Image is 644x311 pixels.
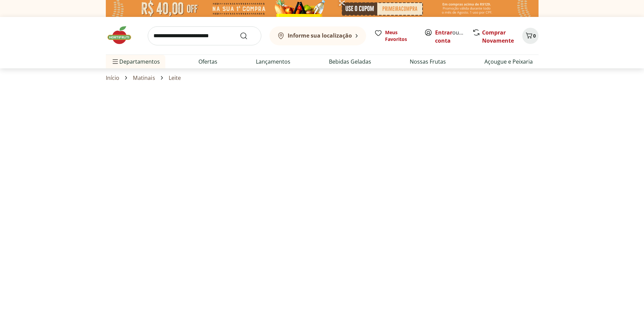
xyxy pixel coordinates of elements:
[106,25,140,45] img: Hortifruti
[269,26,366,45] button: Informe sua localização
[148,26,261,45] input: search
[169,75,181,81] a: Leite
[435,29,452,36] a: Entrar
[410,58,446,66] a: Nossas Frutas
[435,29,472,44] a: Criar conta
[374,29,416,43] a: Meus Favoritos
[482,29,514,44] a: Comprar Novamente
[522,28,539,44] button: Carrinho
[288,32,352,39] b: Informe sua localização
[484,58,533,66] a: Açougue e Peixaria
[256,58,290,66] a: Lançamentos
[198,58,217,66] a: Ofertas
[385,29,416,43] span: Meus Favoritos
[106,75,120,81] a: Início
[533,32,536,39] span: 0
[133,75,155,81] a: Matinais
[111,53,119,70] button: Menu
[111,53,160,70] span: Departamentos
[435,28,465,45] span: ou
[329,58,371,66] a: Bebidas Geladas
[240,32,256,40] button: Submit Search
